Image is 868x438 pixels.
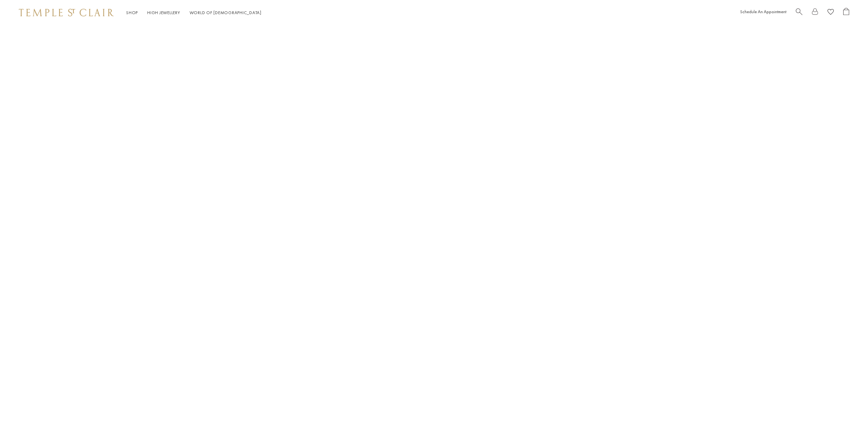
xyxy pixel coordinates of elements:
[19,9,114,16] img: Temple St. Clair
[147,10,180,15] a: High JewelleryHigh Jewellery
[190,10,261,15] a: World of [DEMOGRAPHIC_DATA]World of [DEMOGRAPHIC_DATA]
[796,8,802,18] a: Search
[828,8,834,18] a: View Wishlist
[126,10,138,15] a: ShopShop
[126,9,261,17] nav: Main navigation
[843,8,849,18] a: Open Shopping Bag
[740,9,786,14] a: Schedule An Appointment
